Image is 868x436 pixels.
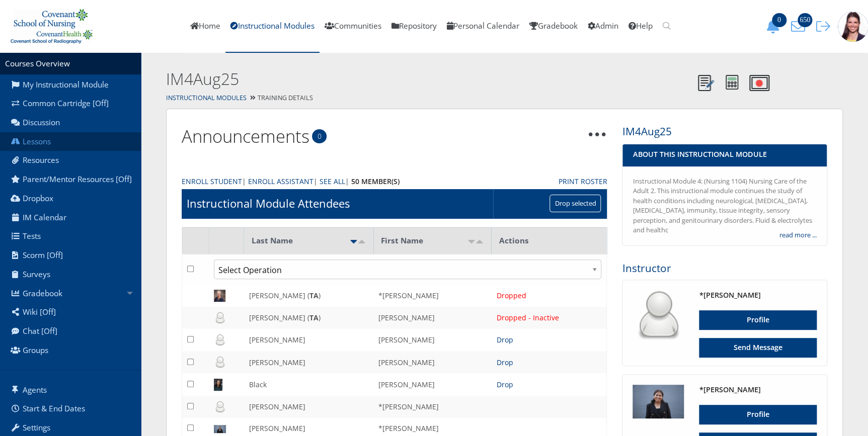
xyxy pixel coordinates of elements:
[248,176,313,187] a: Enroll Assistant
[496,358,513,367] a: Drop
[166,94,247,102] a: Instructional Modules
[622,124,827,139] h3: IM4Aug25
[699,385,817,395] h4: *[PERSON_NAME]
[373,329,492,351] td: [PERSON_NAME]
[373,396,492,418] td: *[PERSON_NAME]
[373,373,492,395] td: [PERSON_NAME]
[5,58,70,69] a: Courses Overview
[373,307,492,329] td: [PERSON_NAME]
[779,230,817,240] a: read more ...
[244,227,373,254] th: Last Name
[633,177,817,235] div: Instructional Module 4: (Nursing 1104) Nursing Care of the Adult 2. This instructional module con...
[373,284,492,306] td: *[PERSON_NAME]
[187,196,350,211] h1: Instructional Module Attendees
[772,13,786,27] span: 0
[787,19,813,34] button: 650
[244,284,373,306] td: [PERSON_NAME] ( )
[798,13,812,27] span: 650
[182,176,543,187] div: | | |
[699,405,817,424] a: Profile
[762,19,787,34] button: 0
[633,149,817,159] h4: About This Instructional Module
[244,307,373,329] td: [PERSON_NAME] ( )
[749,75,769,91] img: Record Video Note
[244,329,373,351] td: [PERSON_NAME]
[699,310,817,330] a: Profile
[496,335,513,344] a: Drop
[373,227,492,254] th: First Name
[726,75,738,90] img: Calculator
[244,373,373,395] td: Black
[166,68,692,91] h2: IM4Aug25
[496,290,601,301] div: Dropped
[182,124,309,148] a: Announcements0
[141,91,868,106] div: Training Details
[320,176,345,187] a: See All
[549,195,601,212] input: Drop selected
[244,351,373,373] td: [PERSON_NAME]
[838,12,868,42] img: 1943_125_125.jpg
[309,291,318,300] b: TA
[312,129,327,143] span: 0
[762,21,787,31] a: 0
[787,21,813,31] a: 650
[699,338,817,358] a: Send Message
[309,313,318,322] b: TA
[373,351,492,373] td: [PERSON_NAME]
[350,240,358,243] img: asc_active.png
[182,176,242,187] a: Enroll Student
[491,227,606,254] th: Actions
[698,75,714,91] img: Notes
[699,290,817,300] h4: *[PERSON_NAME]
[358,240,366,243] img: desc.png
[244,396,373,418] td: [PERSON_NAME]
[622,261,827,276] h3: Instructor
[496,312,601,323] div: Dropped - Inactive
[476,240,484,243] img: desc.png
[633,385,684,419] img: 2687_125_125.jpg
[558,176,607,187] a: Print Roster
[496,380,513,389] a: Drop
[467,240,476,243] img: asc.png
[633,290,684,341] img: user_64.png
